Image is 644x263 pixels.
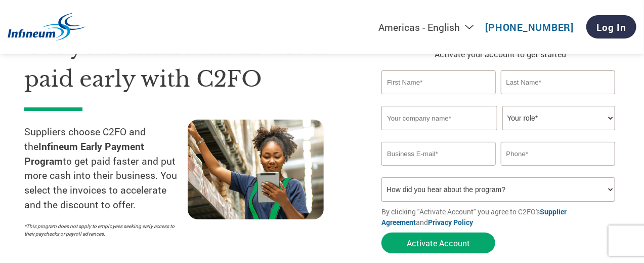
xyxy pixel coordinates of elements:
a: Privacy Policy [428,217,473,227]
input: First Name* [381,70,496,94]
select: Title/Role [502,106,615,130]
input: Phone* [501,142,615,166]
input: Your company name* [381,106,497,130]
a: Log In [586,15,636,39]
input: Last Name* [501,70,615,94]
img: supply chain worker [188,120,324,219]
div: Invalid company name or company name is too long [381,131,615,138]
p: *This program does not apply to employees seeking early access to their paychecks or payroll adva... [24,222,178,238]
h1: Get your Infineum invoices paid early with C2FO [24,30,351,95]
strong: Infineum Early Payment Program [24,140,144,167]
p: Suppliers choose C2FO and the to get paid faster and put more cash into their business. You selec... [24,125,188,212]
div: Inavlid Phone Number [501,167,615,173]
input: Invalid Email format [381,142,496,166]
div: Invalid last name or last name is too long [501,95,615,102]
img: Infineum [8,13,85,41]
button: Activate Account [381,233,495,253]
p: By clicking "Activate Account" you agree to C2FO's and [381,206,620,228]
p: Activate your account to get started [381,48,620,60]
div: Invalid first name or first name is too long [381,95,496,102]
a: Supplier Agreement [381,207,567,227]
div: Inavlid Email Address [381,167,496,173]
a: [PHONE_NUMBER] [486,21,574,33]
